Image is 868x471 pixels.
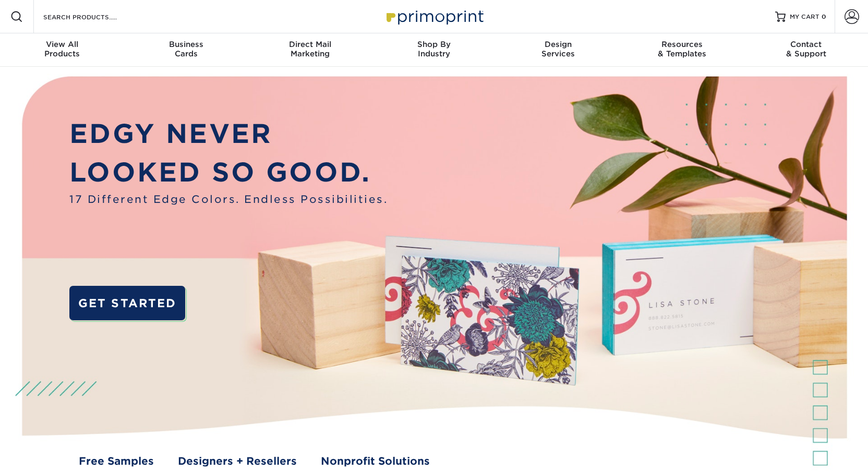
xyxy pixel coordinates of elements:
a: Free Samples [79,454,154,469]
a: BusinessCards [124,33,248,67]
div: Marketing [248,40,372,58]
a: Resources& Templates [620,33,744,67]
span: Contact [744,40,868,49]
a: Direct MailMarketing [248,33,372,67]
span: 0 [822,13,826,20]
span: Business [124,40,248,49]
a: Shop ByIndustry [372,33,496,67]
div: Industry [372,40,496,58]
span: Resources [620,40,744,49]
span: 17 Different Edge Colors. Endless Possibilities. [69,192,388,208]
a: Contact& Support [744,33,868,67]
a: GET STARTED [69,286,185,320]
a: Designers + Resellers [178,454,297,469]
span: Direct Mail [248,40,372,49]
div: & Templates [620,40,744,58]
img: Primoprint [382,5,486,28]
input: SEARCH PRODUCTS..... [42,10,144,23]
a: DesignServices [496,33,620,67]
div: & Support [744,40,868,58]
div: Services [496,40,620,58]
p: LOOKED SO GOOD. [69,153,388,192]
a: Nonprofit Solutions [321,454,430,469]
p: EDGY NEVER [69,114,388,153]
span: Design [496,40,620,49]
div: Cards [124,40,248,58]
span: Shop By [372,40,496,49]
span: MY CART [790,13,819,21]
